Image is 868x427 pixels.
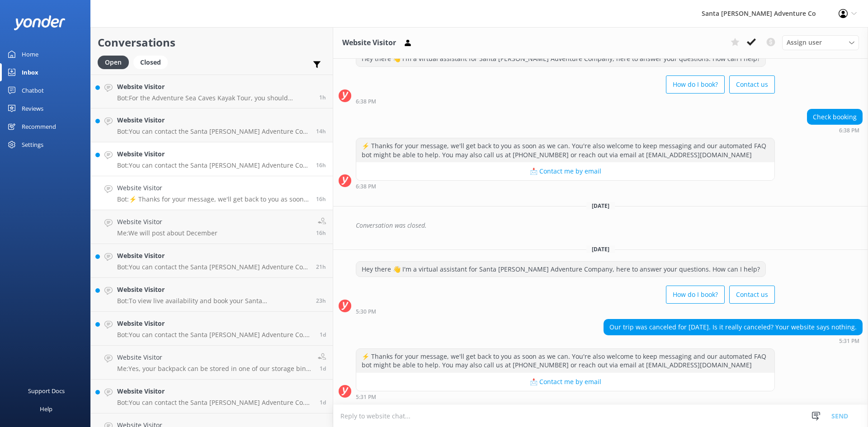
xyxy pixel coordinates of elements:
[320,365,326,372] span: Oct 02 2025 08:10am (UTC -07:00) America/Tijuana
[117,319,313,328] h4: Website Visitor
[91,210,333,244] a: Website VisitorMe:We will post about December16h
[316,263,326,271] span: Oct 02 2025 12:39pm (UTC -07:00) America/Tijuana
[117,285,309,295] h4: Website Visitor
[133,56,168,69] div: Closed
[22,99,43,117] div: Reviews
[117,161,309,169] p: Bot: You can contact the Santa [PERSON_NAME] Adventure Co. team at [PHONE_NUMBER], or by emailing...
[729,75,775,94] button: Contact us
[117,229,217,237] p: Me: We will post about December
[586,245,615,253] span: [DATE]
[316,127,326,135] span: Oct 02 2025 07:17pm (UTC -07:00) America/Tijuana
[356,309,376,314] strong: 5:30 PM
[356,349,774,373] div: ⚡ Thanks for your message, we'll get back to you as soon as we can. You're also welcome to keep m...
[319,94,326,101] span: Oct 03 2025 08:03am (UTC -07:00) America/Tijuana
[40,400,52,418] div: Help
[117,386,313,396] h4: Website Visitor
[117,365,311,373] p: Me: Yes, your backpack can be stored in one of our storage bins at our check-in building just up ...
[98,56,129,69] div: Open
[117,82,312,92] h4: Website Visitor
[91,75,333,108] a: Website VisitorBot:For the Adventure Sea Caves Kayak Tour, you should schedule the 10:30am tour, ...
[807,109,862,125] div: Check booking
[782,35,859,50] div: Assign User
[316,161,326,169] span: Oct 02 2025 05:42pm (UTC -07:00) America/Tijuana
[117,149,309,159] h4: Website Visitor
[22,63,38,81] div: Inbox
[91,346,333,380] a: Website VisitorMe:Yes, your backpack can be stored in one of our storage bins at our check-in bui...
[316,195,326,203] span: Oct 02 2025 05:31pm (UTC -07:00) America/Tijuana
[356,138,774,162] div: ⚡ Thanks for your message, we'll get back to you as soon as we can. You're also welcome to keep m...
[133,57,172,67] a: Closed
[666,286,725,304] button: How do I book?
[320,399,326,406] span: Oct 01 2025 05:28pm (UTC -07:00) America/Tijuana
[339,218,863,233] div: 2025-09-21T18:23:07.651
[356,218,863,233] div: Conversation was closed.
[117,352,311,362] h4: Website Visitor
[356,394,775,400] div: Oct 02 2025 05:31pm (UTC -07:00) America/Tijuana
[98,34,326,51] h2: Conversations
[666,75,725,94] button: How do I book?
[28,382,65,400] div: Support Docs
[91,278,333,312] a: Website VisitorBot:To view live availability and book your Santa [PERSON_NAME] Adventure tour, pl...
[356,394,376,400] strong: 5:31 PM
[117,94,312,102] p: Bot: For the Adventure Sea Caves Kayak Tour, you should schedule the 10:30am tour, as it requires...
[91,108,333,142] a: Website VisitorBot:You can contact the Santa [PERSON_NAME] Adventure Co. team at [PHONE_NUMBER], ...
[729,286,775,304] button: Contact us
[117,217,217,227] h4: Website Visitor
[356,183,775,189] div: Sep 16 2025 06:38pm (UTC -07:00) America/Tijuana
[316,297,326,305] span: Oct 02 2025 10:22am (UTC -07:00) America/Tijuana
[117,183,309,193] h4: Website Visitor
[91,380,333,413] a: Website VisitorBot:You can contact the Santa [PERSON_NAME] Adventure Co. team at [PHONE_NUMBER], ...
[117,251,309,261] h4: Website Visitor
[356,262,765,277] div: Hey there 👋 I'm a virtual assistant for Santa [PERSON_NAME] Adventure Company, here to answer you...
[839,128,859,133] strong: 6:38 PM
[22,45,38,63] div: Home
[91,244,333,278] a: Website VisitorBot:You can contact the Santa [PERSON_NAME] Adventure Co. team at [PHONE_NUMBER], ...
[787,38,822,47] span: Assign user
[117,297,309,305] p: Bot: To view live availability and book your Santa [PERSON_NAME] Adventure tour, please visit [UR...
[356,51,765,66] div: Hey there 👋 I'm a virtual assistant for Santa [PERSON_NAME] Adventure Company, here to answer you...
[839,338,859,344] strong: 5:31 PM
[91,312,333,346] a: Website VisitorBot:You can contact the Santa [PERSON_NAME] Adventure Co. team at [PHONE_NUMBER], ...
[117,399,313,407] p: Bot: You can contact the Santa [PERSON_NAME] Adventure Co. team at [PHONE_NUMBER], or by emailing...
[807,127,863,133] div: Sep 16 2025 06:38pm (UTC -07:00) America/Tijuana
[22,117,56,136] div: Recommend
[604,319,862,335] div: Our trip was canceled for [DATE]. Is it really canceled? Your website says nothing.
[356,98,775,104] div: Sep 16 2025 06:38pm (UTC -07:00) America/Tijuana
[586,202,615,210] span: [DATE]
[320,331,326,338] span: Oct 02 2025 09:32am (UTC -07:00) America/Tijuana
[117,331,313,339] p: Bot: You can contact the Santa [PERSON_NAME] Adventure Co. team at [PHONE_NUMBER], or by emailing...
[98,57,133,67] a: Open
[91,142,333,176] a: Website VisitorBot:You can contact the Santa [PERSON_NAME] Adventure Co. team at [PHONE_NUMBER], ...
[117,127,309,136] p: Bot: You can contact the Santa [PERSON_NAME] Adventure Co. team at [PHONE_NUMBER], or by emailing...
[316,229,326,237] span: Oct 02 2025 05:28pm (UTC -07:00) America/Tijuana
[91,176,333,210] a: Website VisitorBot:⚡ Thanks for your message, we'll get back to you as soon as we can. You're als...
[356,373,774,391] button: 📩 Contact me by email
[356,162,774,180] button: 📩 Contact me by email
[14,15,66,30] img: yonder-white-logo.png
[356,99,376,104] strong: 6:38 PM
[604,338,863,344] div: Oct 02 2025 05:31pm (UTC -07:00) America/Tijuana
[342,37,396,49] h3: Website Visitor
[356,308,775,314] div: Oct 02 2025 05:30pm (UTC -07:00) America/Tijuana
[22,81,44,99] div: Chatbot
[356,184,376,189] strong: 6:38 PM
[117,263,309,271] p: Bot: You can contact the Santa [PERSON_NAME] Adventure Co. team at [PHONE_NUMBER], or by emailing...
[22,136,43,154] div: Settings
[117,195,309,203] p: Bot: ⚡ Thanks for your message, we'll get back to you as soon as we can. You're also welcome to k...
[117,115,309,125] h4: Website Visitor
